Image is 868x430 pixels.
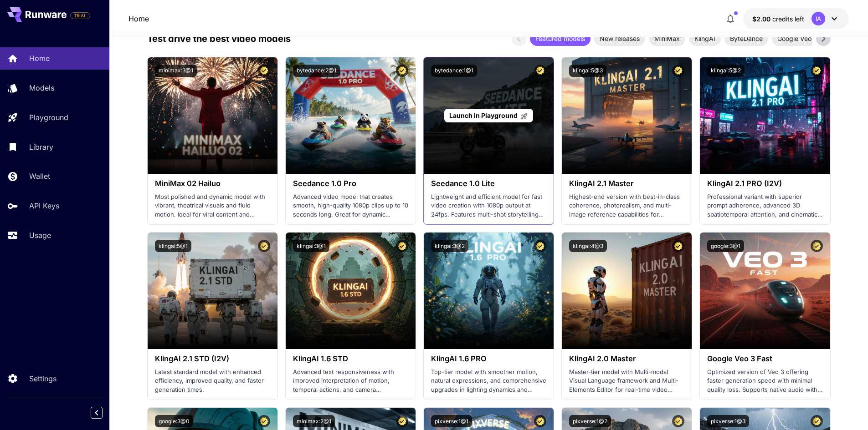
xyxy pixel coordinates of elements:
button: Certified Model – Vetted for best performance and includes a commercial license. [534,65,546,77]
p: Settings [29,373,56,384]
p: Library [29,142,53,152]
h3: MiniMax 02 Hailuo [155,179,270,188]
button: Certified Model – Vetted for best performance and includes a commercial license. [672,65,684,77]
button: pixverse:1@2 [569,415,611,427]
span: $2.00 [752,15,772,23]
p: Most polished and dynamic model with vibrant, theatrical visuals and fluid motion. Ideal for vira... [155,192,270,219]
img: alt [700,233,830,349]
div: Collapse sidebar [98,405,109,421]
div: Featured models [530,31,591,46]
button: klingai:5@2 [707,65,745,77]
span: MiniMax [649,34,685,43]
button: Collapse sidebar [91,407,103,419]
button: google:3@0 [155,415,193,427]
a: Launch in Playground [444,109,533,123]
div: Google Veo [772,31,817,46]
nav: breadcrumb [128,13,149,24]
button: Certified Model – Vetted for best performance and includes a commercial license. [258,415,270,427]
button: Certified Model – Vetted for best performance and includes a commercial license. [396,415,408,427]
span: Launch in Playground [449,111,518,119]
span: TRIAL [71,12,90,19]
img: alt [700,57,830,174]
span: Add your payment card to enable full platform functionality. [70,10,90,21]
p: Models [29,82,54,93]
img: alt [148,57,277,174]
button: google:3@1 [707,240,744,252]
img: alt [562,233,692,349]
h3: KlingAI 2.1 PRO (I2V) [707,179,822,188]
button: klingai:5@3 [569,65,606,77]
h3: KlingAI 2.1 Master [569,179,684,188]
p: Advanced video model that creates smooth, high-quality 1080p clips up to 10 seconds long. Great f... [293,192,408,219]
button: Certified Model – Vetted for best performance and includes a commercial license. [396,65,408,77]
button: pixverse:1@1 [431,415,472,427]
h3: KlingAI 2.0 Master [569,354,684,363]
p: Optimized version of Veo 3 offering faster generation speed with minimal quality loss. Supports n... [707,368,822,395]
p: Top-tier model with smoother motion, natural expressions, and comprehensive upgrades in lighting ... [431,368,546,395]
p: Highest-end version with best-in-class coherence, photorealism, and multi-image reference capabil... [569,192,684,219]
div: MiniMax [649,31,685,46]
div: ByteDance [724,31,768,46]
button: minimax:3@1 [155,65,197,77]
img: alt [148,233,277,349]
div: IA [812,12,825,25]
button: Certified Model – Vetted for best performance and includes a commercial license. [258,240,270,252]
h3: Seedance 1.0 Lite [431,179,546,188]
p: Master-tier model with Multi-modal Visual Language framework and Multi-Elements Editor for real-t... [569,368,684,395]
p: API Keys [29,200,59,211]
button: Certified Model – Vetted for best performance and includes a commercial license. [672,415,684,427]
span: KlingAI [689,34,721,43]
img: alt [286,233,416,349]
div: KlingAI [689,31,721,46]
button: Certified Model – Vetted for best performance and includes a commercial license. [534,415,546,427]
p: Usage [29,230,51,241]
h3: KlingAI 1.6 STD [293,354,408,363]
span: ByteDance [724,34,768,43]
p: Advanced text responsiveness with improved interpretation of motion, temporal actions, and camera... [293,368,408,395]
h3: KlingAI 1.6 PRO [431,354,546,363]
p: Wallet [29,171,50,182]
div: New releases [594,31,645,46]
span: Google Veo [772,34,817,43]
p: Playground [29,112,68,123]
p: Lightweight and efficient model for fast video creation with 1080p output at 24fps. Features mult... [431,192,546,219]
p: Professional variant with superior prompt adherence, advanced 3D spatiotemporal attention, and ci... [707,192,822,219]
span: New releases [594,34,645,43]
p: Home [29,53,50,64]
button: klingai:3@2 [431,240,468,252]
button: klingai:5@1 [155,240,191,252]
img: alt [424,233,554,349]
img: alt [562,57,692,174]
p: Test drive the best video models [147,32,291,46]
button: klingai:3@1 [293,240,329,252]
button: Certified Model – Vetted for best performance and includes a commercial license. [811,415,823,427]
button: Certified Model – Vetted for best performance and includes a commercial license. [811,65,823,77]
p: Latest standard model with enhanced efficiency, improved quality, and faster generation times. [155,368,270,395]
a: Home [128,13,149,24]
span: credits left [772,15,804,23]
button: Certified Model – Vetted for best performance and includes a commercial license. [258,65,270,77]
button: minimax:2@1 [293,415,335,427]
button: Certified Model – Vetted for best performance and includes a commercial license. [672,240,684,252]
button: bytedance:2@1 [293,65,340,77]
button: bytedance:1@1 [431,65,477,77]
button: klingai:4@3 [569,240,607,252]
div: $2.00 [752,14,804,24]
h3: KlingAI 2.1 STD (I2V) [155,354,270,363]
img: alt [286,57,416,174]
button: Certified Model – Vetted for best performance and includes a commercial license. [534,240,546,252]
span: Featured models [530,34,591,43]
button: pixverse:1@3 [707,415,749,427]
h3: Google Veo 3 Fast [707,354,822,363]
h3: Seedance 1.0 Pro [293,179,408,188]
button: Certified Model – Vetted for best performance and includes a commercial license. [396,240,408,252]
button: $2.00IA [743,8,849,29]
button: Certified Model – Vetted for best performance and includes a commercial license. [811,240,823,252]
